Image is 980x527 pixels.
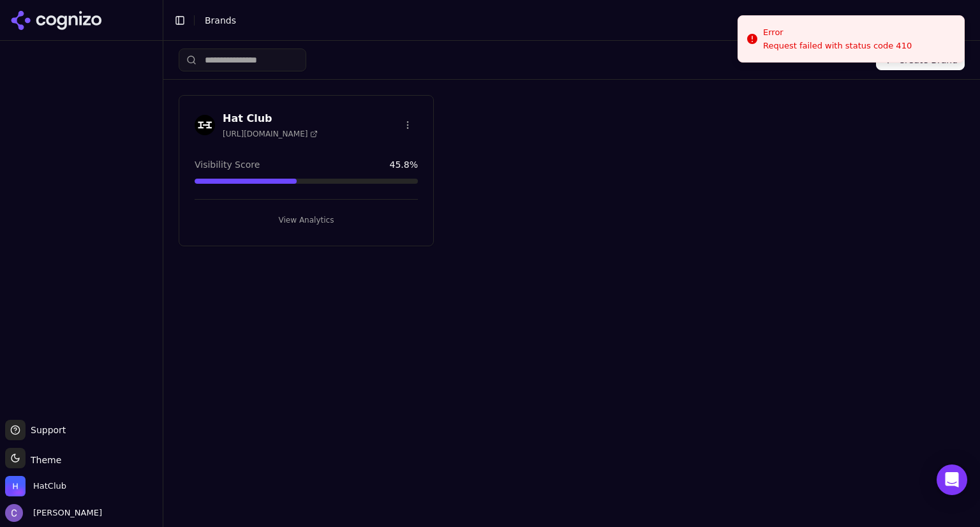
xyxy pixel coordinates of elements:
span: Brands [205,15,236,26]
span: Theme [26,455,61,465]
div: Error [763,26,912,39]
span: Support [26,424,66,436]
nav: breadcrumb [205,14,944,27]
img: HatClub [5,476,26,496]
span: Visibility Score [195,158,260,171]
span: 45.8 % [390,158,418,171]
button: View Analytics [195,210,418,230]
img: Chris Hayes [5,504,23,522]
h3: Hat Club [223,111,318,126]
span: HatClub [33,480,66,492]
span: [PERSON_NAME] [28,507,102,519]
div: Open Intercom Messenger [937,464,967,495]
div: Request failed with status code 410 [763,40,912,52]
span: [URL][DOMAIN_NAME] [223,129,318,139]
button: Open user button [5,504,102,522]
img: Hat Club [195,115,215,135]
button: Open organization switcher [5,476,66,496]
